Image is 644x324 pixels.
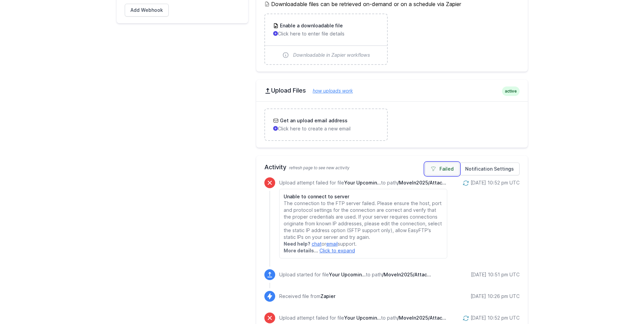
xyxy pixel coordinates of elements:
[320,293,335,299] span: Zapier
[397,315,446,321] span: /MoveIn2025/Attachment
[284,241,443,247] p: or support.
[471,271,520,278] div: [DATE] 10:51 pm UTC
[279,271,431,278] p: Upload started for file to path
[273,30,379,37] p: Click here to enter file details
[382,272,431,277] span: /MoveIn2025/Attachment
[459,163,520,175] a: Notification Settings
[293,52,370,58] span: Downloadable in Zapier workflows
[289,165,350,170] span: refresh page to see new activity
[265,109,387,140] a: Get an upload email address Click here to create a new email
[471,179,520,186] div: [DATE] 10:52 pm UTC
[610,290,636,316] iframe: Drift Widget Chat Controller
[326,241,338,247] a: email
[306,88,353,94] a: how uploads work
[273,125,379,132] p: Click here to create a new email
[284,193,443,200] h6: Unable to connect to server
[284,248,318,253] strong: More details...
[125,4,169,17] a: Add Webhook
[344,315,381,321] span: Your Upcoming Move-In at 519 Hapgood1201 Jay - 1201.pdf
[265,14,387,64] a: Enable a downloadable file Click here to enter file details Downloadable in Zapier workflows
[284,200,443,241] p: The connection to the FTP server failed. Please ensure the host, port and protocol settings for t...
[264,86,520,95] h2: Upload Files
[264,163,520,172] h2: Activity
[397,180,446,185] span: /MoveIn2025/Attachment
[279,22,343,29] h3: Enable a downloadable file
[279,315,447,321] p: Upload attempt failed for file to path
[471,293,520,300] div: [DATE] 10:26 pm UTC
[279,117,348,124] h3: Get an upload email address
[279,293,335,300] p: Received file from
[344,180,381,185] span: Your Upcoming Move-In at 565 Mohawk Dr - C-7.pdf
[329,272,366,277] span: Your Upcoming Move-In at 565 Mohawk Dr - C-7.pdf
[312,241,321,247] a: chat
[471,315,520,321] div: [DATE] 10:52 pm UTC
[284,241,310,247] strong: Need help?
[425,163,459,175] a: Failed
[279,179,447,186] p: Upload attempt failed for file to path
[319,248,355,253] a: Click to expand
[502,86,520,96] span: active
